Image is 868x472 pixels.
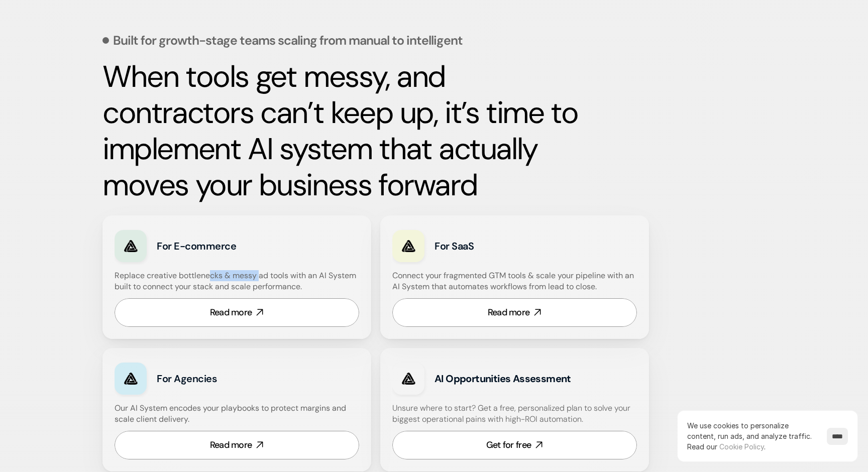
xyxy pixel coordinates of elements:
h4: Connect your fragmented GTM tools & scale your pipeline with an AI System that automates workflow... [392,270,642,293]
a: Read more [392,298,637,327]
div: Get for free [486,439,531,451]
strong: When tools get messy, and contractors can’t keep up, it’s time to implement AI system that actual... [102,57,585,205]
h3: For Agencies [157,372,294,386]
a: Read more [115,431,359,459]
h3: For E-commerce [157,239,294,253]
h4: Our AI System encodes your playbooks to protect margins and scale client delivery. [115,403,359,425]
div: Read more [210,306,252,319]
strong: AI Opportunities Assessment [435,372,571,385]
div: Read more [488,306,530,319]
a: Get for free [392,431,637,459]
p: We use cookies to personalize content, run ads, and analyze traffic. [687,420,817,452]
h4: Replace creative bottlenecks & messy ad tools with an AI System built to connect your stack and s... [115,270,357,293]
h4: Unsure where to start? Get a free, personalized plan to solve your biggest operational pains with... [392,403,637,425]
h3: For SaaS [435,239,572,253]
a: Cookie Policy [719,442,764,451]
div: Read more [210,439,252,451]
span: Read our . [687,442,766,451]
p: Built for growth-stage teams scaling from manual to intelligent [113,34,463,47]
a: Read more [115,298,359,327]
